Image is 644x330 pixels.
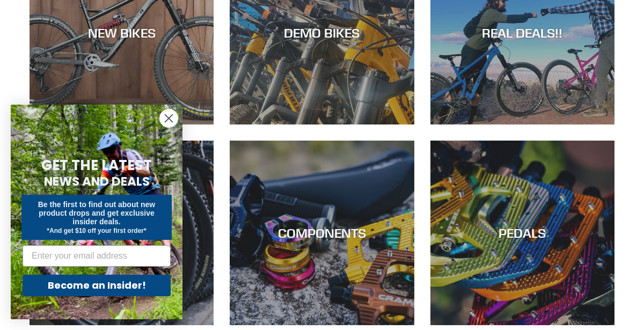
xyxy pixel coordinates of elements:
[23,245,171,267] input: Enter your email address
[430,225,614,241] div: PEDALS
[47,227,146,234] span: *And get $10 off your first order*
[41,156,152,175] span: GET THE LATEST
[430,25,614,40] div: REAL DEALS!!
[430,141,614,325] a: PEDALS
[230,25,414,40] div: DEMO BIKES
[230,141,414,325] a: COMPONENTS
[23,275,171,296] button: Become an Insider!
[159,109,178,128] button: Close dialog
[38,200,156,226] span: Be the first to find out about new product drops and get exclusive insider deals.
[30,25,214,40] div: NEW BIKES
[44,173,150,190] span: NEWS AND DEALS
[230,225,414,241] div: COMPONENTS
